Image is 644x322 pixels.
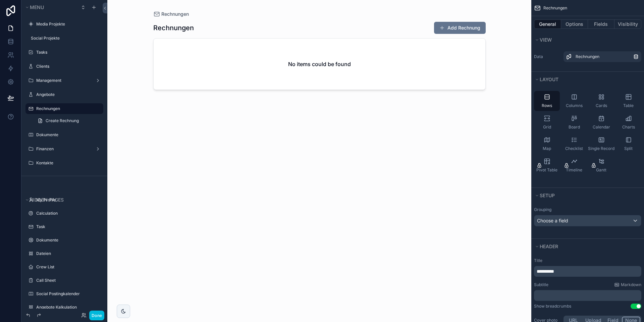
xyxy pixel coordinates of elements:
[36,305,99,310] label: Angebote Kalkulation
[34,115,103,126] a: Create Rechnung
[596,103,607,108] span: Cards
[561,91,587,111] button: Columns
[36,197,99,203] label: My Profile
[36,264,99,270] label: Crew List
[534,304,571,309] div: Show breadcrumbs
[36,92,99,97] label: Angebote
[588,19,615,29] button: Fields
[588,112,614,132] button: Calendar
[534,75,637,84] button: Layout
[614,282,641,287] a: Markdown
[588,155,614,175] button: Gantt
[540,76,558,82] span: Layout
[36,278,99,283] label: Call Sheet
[563,51,641,62] a: Rechnungen
[623,103,634,108] span: Table
[534,258,641,263] label: Title
[593,124,610,130] span: Calendar
[565,146,583,151] span: Checklist
[36,64,99,69] label: Clients
[566,103,583,108] span: Columns
[622,124,635,130] span: Charts
[543,124,551,130] span: Grid
[596,167,606,173] span: Gantt
[36,224,99,229] label: Task
[536,167,557,173] span: Pivot Table
[36,160,99,166] label: Kontakte
[534,290,641,301] div: scrollable content
[36,50,99,55] label: Tasks
[540,37,552,43] span: View
[543,146,551,151] span: Map
[24,195,101,205] button: Hidden pages
[24,3,76,12] button: Menu
[542,103,552,108] span: Rows
[588,134,614,154] button: Single Record
[588,146,614,151] span: Single Record
[534,112,560,132] button: Grid
[534,91,560,111] button: Rows
[36,132,99,138] label: Dokumente
[36,291,99,297] label: Social Postingkalender
[36,21,99,27] label: Media Projekte
[561,134,587,154] button: Checklist
[614,19,641,29] button: Visibility
[615,91,641,111] button: Table
[534,191,637,200] button: Setup
[36,146,90,152] label: Finanzen
[615,134,641,154] button: Split
[576,54,599,59] span: Rechnungen
[566,167,582,173] span: Timeline
[561,19,588,29] button: Options
[615,112,641,132] button: Charts
[534,207,551,212] label: Grouping
[534,35,637,45] button: View
[534,282,548,287] label: Subtitle
[534,134,560,154] button: Map
[621,282,641,287] span: Markdown
[36,251,99,256] label: Dateien
[561,155,587,175] button: Timeline
[534,19,561,29] button: General
[534,215,641,226] button: Choose a field
[36,78,90,83] label: Management
[89,311,104,320] button: Done
[540,244,558,249] span: Header
[561,112,587,132] button: Board
[36,237,99,243] label: Dokumente
[624,146,633,151] span: Split
[30,4,44,10] span: Menu
[537,218,568,223] span: Choose a field
[36,106,99,111] label: Rechnungen
[588,91,614,111] button: Cards
[569,124,580,130] span: Board
[31,36,99,41] label: Social Projekte
[46,118,79,123] span: Create Rechnung
[36,211,99,216] label: Calculation
[534,266,641,277] div: scrollable content
[534,155,560,175] button: Pivot Table
[540,193,555,198] span: Setup
[534,242,637,251] button: Header
[534,54,561,59] label: Data
[543,5,567,11] span: Rechnungen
